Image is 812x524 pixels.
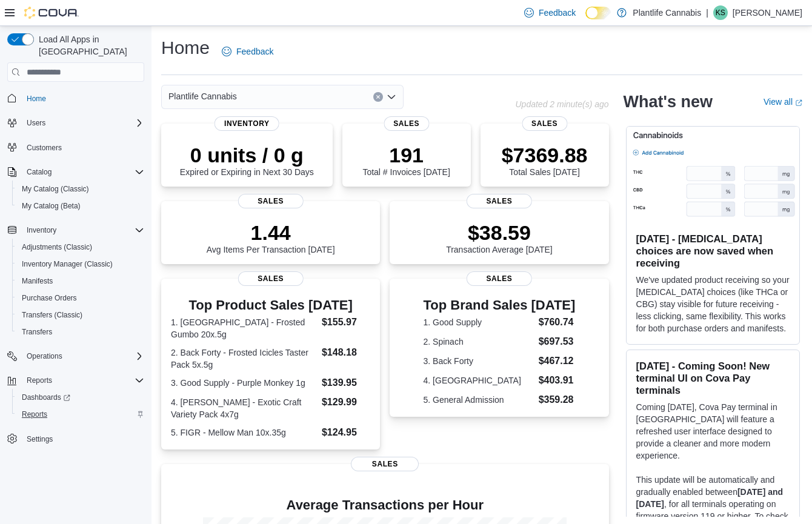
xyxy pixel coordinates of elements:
span: Inventory [22,223,144,237]
h3: Top Product Sales [DATE] [171,298,370,313]
span: My Catalog (Beta) [17,199,144,213]
button: Customers [2,139,149,156]
span: Feedback [539,7,576,19]
a: Inventory Manager (Classic) [17,257,118,271]
a: Feedback [519,1,581,25]
a: Transfers (Classic) [17,308,87,322]
span: Load All Apps in [GEOGRAPHIC_DATA] [34,33,144,58]
span: Inventory [27,225,56,235]
p: Updated 2 minute(s) ago [515,99,608,109]
button: My Catalog (Classic) [12,181,149,197]
p: We've updated product receiving so your [MEDICAL_DATA] choices (like THCa or CBG) stay visible fo... [636,274,790,334]
dt: 5. General Admission [424,394,534,406]
a: Home [22,91,51,106]
span: Sales [351,457,419,471]
div: Transaction Average [DATE] [446,221,553,254]
button: Inventory Manager (Classic) [12,256,149,273]
button: Inventory [2,222,149,239]
button: Operations [22,349,67,363]
a: Dashboards [12,389,149,406]
dt: 4. [PERSON_NAME] - Exotic Craft Variety Pack 4x7g [171,396,317,420]
dd: $467.12 [539,354,576,368]
button: Transfers [12,323,149,340]
div: Avg Items Per Transaction [DATE] [207,221,335,254]
span: Sales [467,194,532,208]
p: Plantlife Cannabis [633,5,701,20]
span: Inventory Manager (Classic) [17,257,144,271]
dd: $148.18 [322,345,370,360]
span: Reports [27,376,52,385]
p: $7369.88 [502,143,588,167]
span: Dashboards [22,393,70,402]
button: Manifests [12,273,149,290]
a: Settings [22,432,58,446]
button: Transfers (Classic) [12,307,149,323]
button: Clear input [373,92,383,102]
button: Home [2,89,149,107]
h4: Average Transactions per Hour [171,498,599,512]
span: Inventory Manager (Classic) [22,259,113,269]
div: Kris Swick [713,5,728,20]
span: Users [27,118,45,128]
svg: External link [795,99,802,107]
span: Inventory [215,116,279,131]
span: KS [716,5,725,20]
span: Settings [27,434,53,444]
a: Reports [17,407,52,422]
span: Manifests [22,276,53,286]
span: Sales [238,194,303,208]
span: Operations [22,349,144,363]
a: Manifests [17,274,58,288]
span: Customers [27,143,62,153]
span: Reports [22,410,47,419]
dt: 5. FIGR - Mellow Man 10x.35g [171,426,317,439]
img: Cova [24,7,79,19]
span: Manifests [17,274,144,288]
dd: $760.74 [539,315,576,330]
span: My Catalog (Beta) [22,201,81,211]
span: Transfers [22,327,52,337]
dt: 4. [GEOGRAPHIC_DATA] [424,374,534,386]
dt: 3. Back Forty [424,355,534,367]
span: Adjustments (Classic) [22,242,92,252]
dd: $139.95 [322,376,370,390]
div: Expired or Expiring in Next 30 Days [180,143,314,177]
span: Transfers [17,325,144,339]
a: Customers [22,141,67,155]
a: My Catalog (Classic) [17,182,94,196]
dd: $129.99 [322,395,370,410]
span: Feedback [236,45,273,58]
input: Dark Mode [585,7,611,19]
h3: [DATE] - [MEDICAL_DATA] choices are now saved when receiving [636,233,790,269]
span: Home [22,90,144,105]
dt: 1. Good Supply [424,316,534,328]
span: Operations [27,351,62,361]
span: Sales [522,116,567,131]
span: Plantlife Cannabis [168,89,237,104]
button: Catalog [22,165,56,179]
h2: What's new [624,92,713,111]
p: | [706,5,708,20]
span: Sales [238,271,303,286]
dt: 2. Spinach [424,336,534,348]
nav: Complex example [7,84,144,479]
p: $38.59 [446,221,553,245]
span: Purchase Orders [17,291,144,305]
a: Feedback [217,39,278,64]
dt: 3. Good Supply - Purple Monkey 1g [171,377,317,389]
span: Home [27,94,46,104]
p: 1.44 [207,221,335,245]
dd: $124.95 [322,425,370,440]
span: Sales [384,116,429,131]
span: Transfers (Classic) [22,310,82,320]
span: Reports [17,407,144,422]
a: View allExternal link [764,97,802,107]
button: Settings [2,430,149,448]
span: Adjustments (Classic) [17,240,144,254]
span: Purchase Orders [22,293,77,303]
button: Inventory [22,223,61,237]
dt: 1. [GEOGRAPHIC_DATA] - Frosted Gumbo 20x.5g [171,316,317,340]
h3: [DATE] - Coming Soon! New terminal UI on Cova Pay terminals [636,360,790,396]
button: Users [22,116,50,130]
